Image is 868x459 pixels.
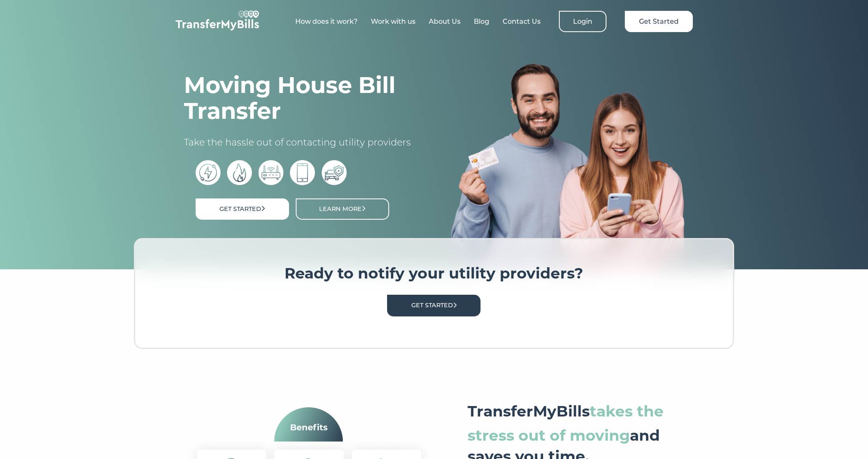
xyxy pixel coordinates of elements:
a: Get Started [625,11,693,32]
img: TransferMyBills.com - Helping ease the stress of moving [176,10,259,30]
a: Get Started [196,198,289,220]
strong: takes the stress out of moving [468,402,664,444]
a: Learn More [296,198,389,220]
a: Get Started [387,295,481,316]
img: image%203.png [451,63,684,269]
img: phone bill icon [290,160,315,185]
a: Work with us [371,18,415,25]
a: Contact Us [503,18,541,25]
h3: Ready to notify your utility providers? [160,264,708,283]
p: Take the hassle out of contacting utility providers [184,136,418,149]
a: How does it work? [295,18,357,25]
img: electric bills icon [196,160,221,185]
img: car insurance icon [322,160,347,185]
img: broadband icon [259,160,284,185]
a: About Us [429,18,460,25]
a: Blog [474,18,489,25]
h1: Moving House Bill Transfer [184,72,418,124]
img: gas bills icon [227,160,252,185]
a: Login [559,11,606,32]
